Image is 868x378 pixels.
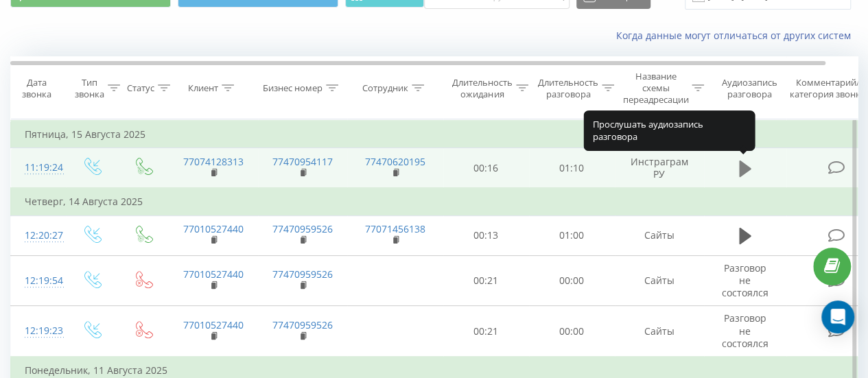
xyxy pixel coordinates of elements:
[11,77,62,100] div: Дата звонка
[622,71,688,106] div: Название схемы переадресации
[183,318,244,331] a: 77010527440
[127,82,154,94] div: Статус
[25,318,52,344] div: 12:19:23
[272,155,333,168] a: 77470954117
[452,77,513,100] div: Длительность ожидания
[615,215,704,255] td: Сайты
[365,222,425,235] a: 77071456138
[716,77,782,100] div: Аудиозапись разговора
[272,268,333,281] a: 77470959526
[75,77,104,100] div: Тип звонка
[362,82,408,94] div: Сотрудник
[538,77,598,100] div: Длительность разговора
[615,306,704,357] td: Сайты
[529,215,615,255] td: 01:00
[443,255,529,306] td: 00:21
[529,148,615,189] td: 01:10
[25,222,52,249] div: 12:20:27
[529,255,615,306] td: 00:00
[615,255,704,306] td: Сайты
[616,29,858,42] a: Когда данные могут отличаться от других систем
[272,222,333,235] a: 77470959526
[788,77,868,100] div: Комментарий/категория звонка
[365,155,425,168] a: 77470620195
[722,261,769,299] span: Разговор не состоялся
[443,148,529,189] td: 00:16
[821,300,854,333] div: Open Intercom Messenger
[188,82,218,94] div: Клиент
[25,268,52,294] div: 12:19:54
[443,306,529,357] td: 00:21
[183,268,244,281] a: 77010527440
[25,154,52,181] div: 11:19:24
[529,306,615,357] td: 00:00
[615,148,704,189] td: Инстраграм РУ
[583,110,755,151] div: Прослушать аудиозапись разговора
[443,215,529,255] td: 00:13
[272,318,333,331] a: 77470959526
[263,82,322,94] div: Бизнес номер
[722,311,769,349] span: Разговор не состоялся
[183,222,244,235] a: 77010527440
[183,155,244,168] a: 77074128313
